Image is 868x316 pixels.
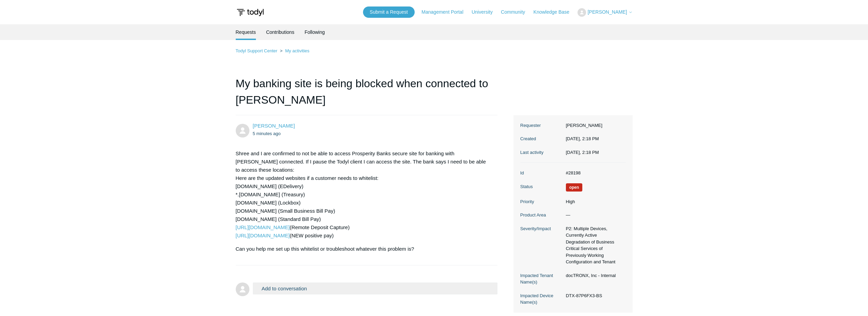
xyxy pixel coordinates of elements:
[566,136,599,141] time: 09/17/2025, 14:18
[520,122,562,129] dt: Requester
[471,9,499,16] a: University
[236,75,498,115] h1: My banking site is being blocked when connected to [PERSON_NAME]
[520,183,562,190] dt: Status
[236,233,290,238] a: [URL][DOMAIN_NAME]
[253,282,498,294] button: Add to conversation
[278,48,309,53] li: My activities
[520,292,562,306] dt: Impacted Device Name(s)
[562,212,626,219] dd: —
[236,149,491,240] p: Shree and I are confirmed to not be able to access Prosperity Banks secure site for banking with ...
[236,48,279,53] li: Todyl Support Center
[566,150,599,155] time: 09/17/2025, 14:18
[587,9,627,15] span: [PERSON_NAME]
[236,48,277,53] a: Todyl Support Center
[236,224,290,230] a: [URL][DOMAIN_NAME]
[422,9,470,16] a: Management Portal
[305,24,325,40] a: Following
[363,6,415,18] a: Submit a Request
[533,9,576,16] a: Knowledge Base
[562,225,626,265] dd: P2: Multiple Devices, Currently Active Degradation of Business Critical Services of Previously Wo...
[253,131,281,136] time: 09/17/2025, 14:18
[236,6,265,19] img: Todyl Support Center Help Center home page
[520,170,562,176] dt: Id
[566,183,583,192] span: We are working on a response for you
[253,123,295,129] span: Bryan Schrader
[562,272,626,279] dd: docTRONX, Inc - Internal
[520,198,562,205] dt: Priority
[266,24,295,40] a: Contributions
[236,245,491,253] p: Can you help me set up this whitelist or troubleshoot whatever this problem is?
[520,272,562,286] dt: Impacted Tenant Name(s)
[578,8,632,17] button: [PERSON_NAME]
[562,122,626,129] dd: [PERSON_NAME]
[253,123,295,129] a: [PERSON_NAME]
[520,149,562,156] dt: Last activity
[285,48,309,53] a: My activities
[520,225,562,232] dt: Severity/Impact
[501,9,532,16] a: Community
[520,135,562,142] dt: Created
[562,198,626,205] dd: High
[520,212,562,219] dt: Product Area
[236,24,256,40] li: Requests
[562,292,626,299] dd: DTX-87P6FX3-BS
[562,170,626,176] dd: #28198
